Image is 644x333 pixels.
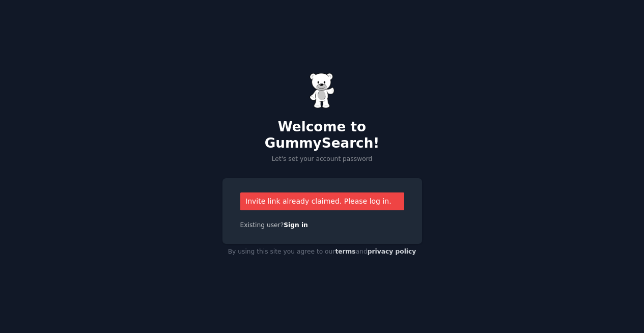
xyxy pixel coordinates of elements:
p: Let's set your account password [222,155,422,164]
a: privacy policy [368,248,416,255]
div: By using this site you agree to our and [222,244,422,260]
a: Sign in [284,221,308,229]
span: Existing user? [240,221,284,229]
h2: Welcome to GummySearch! [222,119,422,151]
div: Invite link already claimed. Please log in. [240,192,404,210]
a: terms [335,248,355,255]
img: Gummy Bear [310,73,335,108]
